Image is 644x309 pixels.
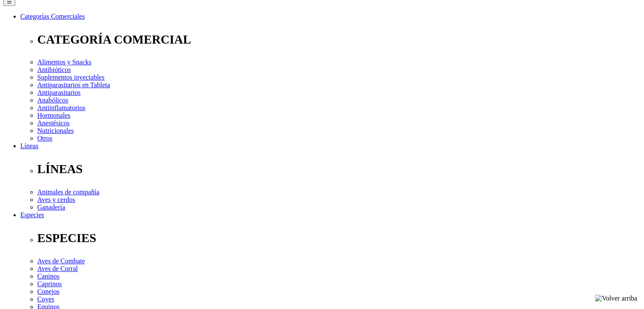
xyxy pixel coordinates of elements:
a: Conejos [37,288,59,295]
a: Ganadería [37,204,65,211]
a: Antiinflamatorios [37,104,86,111]
p: ESPECIES [37,231,641,245]
a: Nutricionales [37,127,74,134]
a: Otros [37,135,53,142]
img: Volver arriba [595,295,637,302]
a: Anabólicos [37,97,68,104]
a: Alimentos y Snacks [37,58,91,66]
a: Categorías Comerciales [20,13,85,20]
a: Antibióticos [37,66,71,73]
a: Aves de Corral [37,265,78,272]
p: CATEGORÍA COMERCIAL [37,33,641,47]
a: Hormonales [37,112,70,119]
a: Caprinos [37,280,62,287]
a: Antiparasitarios [37,89,80,96]
a: Suplementos inyectables [37,74,105,81]
a: Cuyes [37,295,54,303]
a: Líneas [20,142,39,149]
a: Caninos [37,273,59,280]
a: Aves de Combate [37,257,85,265]
a: Anestésicos [37,119,69,127]
a: Animales de compañía [37,188,100,196]
p: LÍNEAS [37,162,641,176]
a: Antiparasitarios en Tableta [37,81,110,88]
a: Especies [20,211,44,218]
a: Aves y cerdos [37,196,75,203]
